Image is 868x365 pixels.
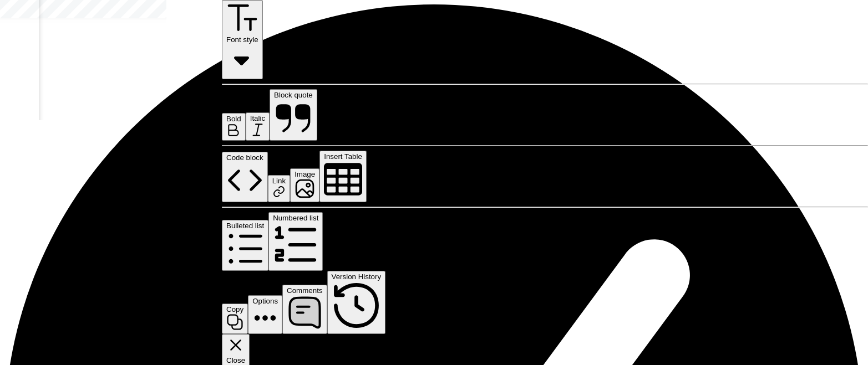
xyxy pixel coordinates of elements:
[290,168,319,202] button: Image
[332,273,382,281] span: Version History
[272,177,286,185] span: Link
[274,91,313,99] span: Block quote
[222,304,248,334] button: Copy
[226,356,245,364] span: Close
[287,286,322,295] span: Comments
[226,222,264,230] span: Bulleted list
[226,305,243,313] span: Copy
[226,35,258,44] span: Font style
[246,112,270,141] button: Italic
[252,297,278,305] span: Options
[268,212,323,271] button: Numbered list
[324,152,362,161] span: Insert Table
[282,285,327,333] button: Comments
[250,114,265,122] span: Italic
[222,152,268,202] button: Code block
[273,214,318,222] span: Numbered list
[222,113,246,141] button: Bold
[270,89,317,141] button: Block quote
[327,271,386,334] button: Version History
[248,295,282,334] button: Options
[268,175,290,202] button: Link
[222,220,268,271] button: Bulleted list
[319,151,367,202] button: Insert Table
[226,115,241,123] span: Bold
[226,153,263,162] span: Code block
[295,170,315,178] span: Image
